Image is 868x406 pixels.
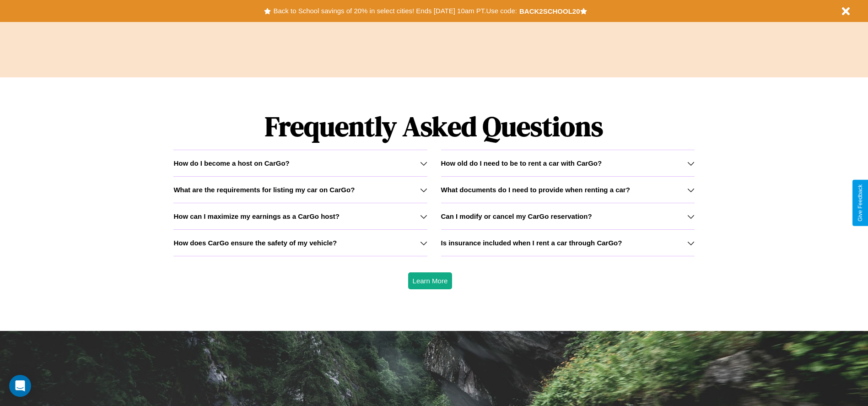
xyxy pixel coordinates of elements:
[519,7,580,15] b: BACK2SCHOOL20
[441,186,630,194] h3: What documents do I need to provide when renting a car?
[408,272,453,289] button: Learn More
[9,375,31,397] div: Open Intercom Messenger
[173,186,355,194] h3: What are the requirements for listing my car on CarGo?
[441,239,622,247] h3: Is insurance included when I rent a car through CarGo?
[173,159,289,167] h3: How do I become a host on CarGo?
[173,103,694,150] h1: Frequently Asked Questions
[173,212,340,220] h3: How can I maximize my earnings as a CarGo host?
[857,184,863,222] div: Give Feedback
[173,239,337,247] h3: How does CarGo ensure the safety of my vehicle?
[441,159,602,167] h3: How old do I need to be to rent a car with CarGo?
[271,5,519,17] button: Back to School savings of 20% in select cities! Ends [DATE] 10am PT.Use code:
[441,212,592,220] h3: Can I modify or cancel my CarGo reservation?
